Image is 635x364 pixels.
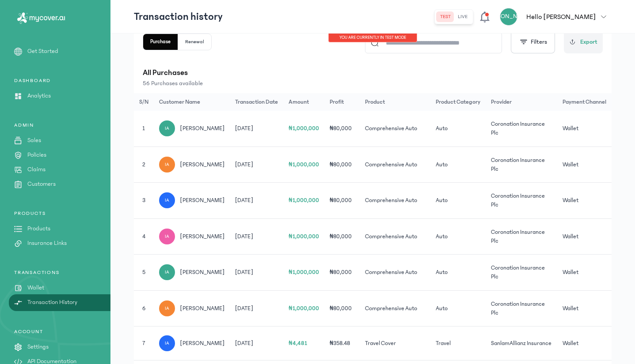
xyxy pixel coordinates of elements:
[430,146,486,183] td: Auto
[289,233,319,240] span: ₦1,000,000
[430,255,486,291] td: Auto
[289,125,319,131] span: ₦1,000,000
[430,326,486,360] td: Travel
[134,93,154,111] th: S/N
[486,183,557,219] td: Coronation Insurance Plc
[230,290,283,326] td: [DATE]
[289,340,307,346] span: ₦4,481
[360,93,430,111] th: Product
[500,8,612,26] button: [PERSON_NAME]Hello [PERSON_NAME]
[27,150,46,160] p: Policies
[180,160,225,169] span: [PERSON_NAME]
[557,255,612,291] td: Wallet
[230,111,283,146] td: [DATE]
[557,326,612,360] td: Wallet
[557,290,612,326] td: Wallet
[159,120,175,136] div: IA
[324,290,360,326] td: ₦80,000
[328,34,417,42] div: You are currently in TEST MODE
[557,111,612,146] td: Wallet
[360,111,430,146] td: Comprehensive Auto
[360,326,430,360] td: Travel Cover
[230,146,283,183] td: [DATE]
[159,192,175,208] div: IA
[27,165,46,174] p: Claims
[142,161,145,168] span: 2
[430,111,486,146] td: Auto
[486,290,557,326] td: Coronation Insurance Plc
[289,161,319,168] span: ₦1,000,000
[230,326,283,360] td: [DATE]
[27,136,41,145] p: Sales
[142,340,145,346] span: 7
[142,305,145,311] span: 6
[180,304,225,313] span: [PERSON_NAME]
[526,11,596,22] p: Hello [PERSON_NAME]
[159,264,175,280] div: IA
[142,269,145,275] span: 5
[557,146,612,183] td: Wallet
[159,335,175,351] div: IA
[486,146,557,183] td: Coronation Insurance Plc
[360,146,430,183] td: Comprehensive Auto
[180,232,225,241] span: [PERSON_NAME]
[289,197,319,203] span: ₦1,000,000
[360,255,430,291] td: Comprehensive Auto
[557,218,612,255] td: Wallet
[230,183,283,219] td: [DATE]
[154,93,230,111] th: Customer Name
[159,229,175,244] div: IA
[230,255,283,291] td: [DATE]
[486,111,557,146] td: Coronation Insurance Plc
[27,298,77,307] p: Transaction History
[430,183,486,219] td: Auto
[283,93,324,111] th: Amount
[360,290,430,326] td: Comprehensive Auto
[230,93,283,111] th: Transaction Date
[430,290,486,326] td: Auto
[159,157,175,173] div: IA
[159,300,175,316] div: IA
[557,183,612,219] td: Wallet
[360,218,430,255] td: Comprehensive Auto
[142,233,145,240] span: 4
[180,268,225,277] span: [PERSON_NAME]
[143,67,603,79] p: All Purchases
[142,125,145,131] span: 1
[180,196,225,205] span: [PERSON_NAME]
[27,239,67,248] p: Insurance Links
[27,47,58,56] p: Get Started
[324,326,360,360] td: ₦358.48
[324,146,360,183] td: ₦80,000
[557,93,612,111] th: Payment Channel
[324,111,360,146] td: ₦80,000
[180,124,225,133] span: [PERSON_NAME]
[143,79,603,88] p: 56 Purchases available
[486,255,557,291] td: Coronation Insurance Plc
[289,305,319,311] span: ₦1,000,000
[360,183,430,219] td: Comprehensive Auto
[27,224,50,233] p: Products
[27,283,44,293] p: Wallet
[134,10,223,24] p: Transaction history
[142,197,145,203] span: 3
[324,255,360,291] td: ₦80,000
[437,11,454,22] button: test
[324,183,360,219] td: ₦80,000
[500,8,517,26] div: [PERSON_NAME]
[324,218,360,255] td: ₦80,000
[180,339,225,348] span: [PERSON_NAME]
[430,218,486,255] td: Auto
[486,326,557,360] td: SanlamAllianz Insurance
[230,218,283,255] td: [DATE]
[27,342,49,352] p: Settings
[27,91,51,101] p: Analytics
[324,93,360,111] th: Profit
[430,93,486,111] th: Product Category
[454,11,471,22] button: live
[486,218,557,255] td: Coronation Insurance Plc
[486,93,557,111] th: Provider
[289,269,319,275] span: ₦1,000,000
[27,180,56,189] p: Customers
